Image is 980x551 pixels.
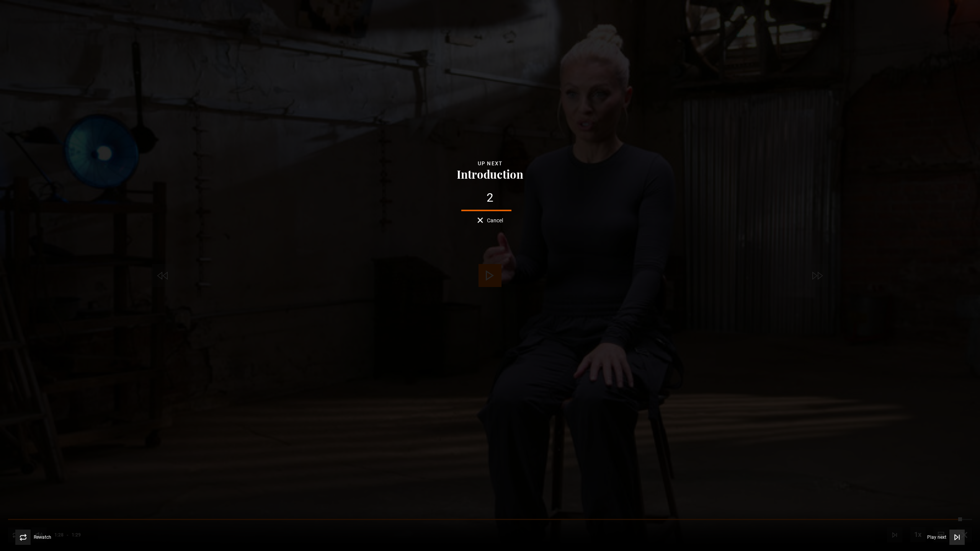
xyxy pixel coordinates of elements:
[487,218,503,223] span: Cancel
[454,192,526,204] div: 2
[477,217,503,223] button: Cancel
[927,530,965,545] button: Play next
[34,535,51,540] span: Rewatch
[927,535,946,540] span: Play next
[454,159,526,168] div: Up next
[15,530,51,545] button: Rewatch
[454,168,526,180] button: Introduction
